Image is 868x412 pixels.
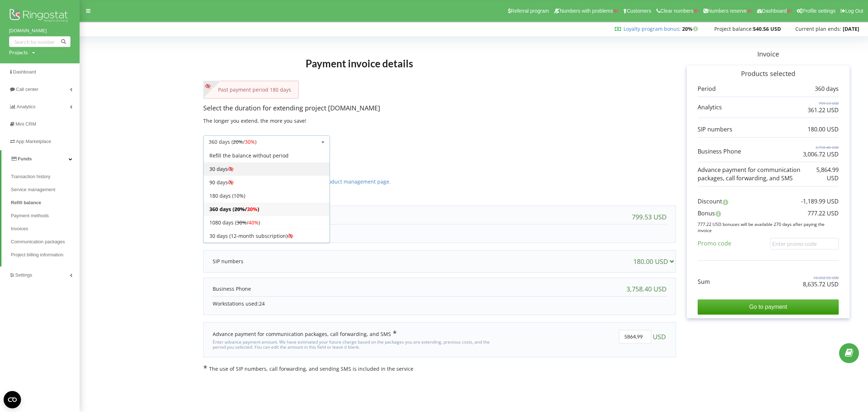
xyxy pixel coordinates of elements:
[698,278,710,286] p: Sum
[1,150,80,168] a: Funds
[213,330,397,338] div: Advance payment for communication packages, call forwarding, and SMS
[633,258,677,265] div: 180.00 USD
[660,8,694,14] span: Clear numbers
[762,8,787,14] span: Dashboard
[211,86,291,93] p: Past payment period 180 days
[11,186,55,193] span: Service management
[803,280,839,289] p: 8,635.72 USD
[11,212,49,219] span: Payment methods
[203,46,515,81] h1: Payment invoice details
[9,27,71,34] a: [DOMAIN_NAME]
[213,300,667,307] p: Workstations used:
[213,258,243,265] p: SIP numbers
[708,8,746,14] span: Numbers reserve
[204,162,329,176] div: 30 days
[843,25,859,32] strong: [DATE]
[698,69,839,79] p: Products selected
[698,103,722,112] p: Analytics
[245,138,255,145] span: 30%
[11,170,80,183] a: Transaction history
[233,138,243,145] s: 20%
[808,106,839,114] p: 361.22 USD
[803,150,839,159] p: 3,006.72 USD
[11,238,65,245] span: Communication packages
[16,87,38,92] span: Call center
[698,239,731,248] p: Promo code
[698,125,732,134] p: SIP numbers
[816,166,839,182] p: 5,864.99 USD
[204,176,329,189] div: 90 days
[204,202,329,216] div: 360 days ( / )
[9,49,28,56] div: Projects
[560,8,613,14] span: Numbers with problems
[698,299,839,315] input: Go to payment
[624,25,681,32] span: :
[682,25,700,32] strong: 20%
[204,229,329,243] div: 30 days (12-month subscription)
[16,121,36,127] span: Mini CRM
[203,365,676,373] p: The use of SIP numbers, call forwarding, and sending SMS is included in the service
[753,25,781,32] strong: 540.56 USD
[9,36,71,47] input: Search by number
[808,209,839,218] p: 777.22 USD
[234,206,245,213] s: 20%
[13,69,36,75] span: Dashboard
[845,8,863,14] span: Log Out
[209,139,256,144] div: 360 days ( / )
[802,8,835,14] span: Profile settings
[11,196,80,209] a: Refill balance
[698,221,839,234] p: 777.22 USD bonuses will be available 270 days after paying the invoice
[203,156,676,166] p: Activated products
[204,216,329,229] div: 1080 days ( / )
[770,238,839,249] input: Enter promo code
[247,206,258,213] span: 30%
[698,166,816,182] p: Advance payment for communication packages, call forwarding, and SMS
[698,147,741,156] p: Business Phone
[213,285,251,293] p: Business Phone
[11,222,80,235] a: Invoices
[11,209,80,222] a: Payment methods
[248,219,259,226] span: 40%
[801,197,839,206] p: -1,189.99 USD
[698,209,715,218] p: Bonus
[213,228,667,235] p: Required number of slots:
[203,104,676,113] p: Select the duration for extending project [DOMAIN_NAME]
[11,235,80,248] a: Communication packages
[676,50,860,59] p: Invoice
[698,197,722,206] p: Discount
[626,285,667,293] div: 3,758.40 USD
[11,248,80,261] a: Project billing information
[11,173,50,180] span: Transaction history
[204,189,329,202] div: 180 days (10%)
[204,149,329,162] div: Refill the balance without period
[18,156,32,161] span: Funds
[11,183,80,196] a: Service management
[624,25,679,32] a: Loyalty program bonus
[698,85,716,93] p: Period
[815,85,839,93] p: 360 days
[808,125,839,134] p: 180.00 USD
[4,391,21,408] button: Open CMP widget
[11,251,63,258] span: Project billing information
[632,213,667,220] div: 799.53 USD
[16,139,51,144] span: App Marketplace
[627,8,651,14] span: Customers
[11,199,41,206] span: Refill balance
[803,275,839,280] p: 10,602.92 USD
[714,25,753,32] span: Project balance:
[511,8,549,14] span: Referral program
[237,219,247,226] s: 30%
[803,145,839,150] p: 3,758.40 USD
[795,25,841,32] span: Current plan ends:
[213,338,493,350] div: Enter advance payment amount. We have estimated your future charge based on the packages you are ...
[314,178,391,185] a: the product management page.
[9,7,71,25] img: Ringostat logo
[203,117,306,124] span: The longer you extend, the more you save!
[17,104,35,109] span: Analytics
[259,300,265,307] span: 24
[11,225,28,232] span: Invoices
[808,101,839,106] p: 799.53 USD
[15,272,32,278] span: Settings
[653,330,666,344] span: USD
